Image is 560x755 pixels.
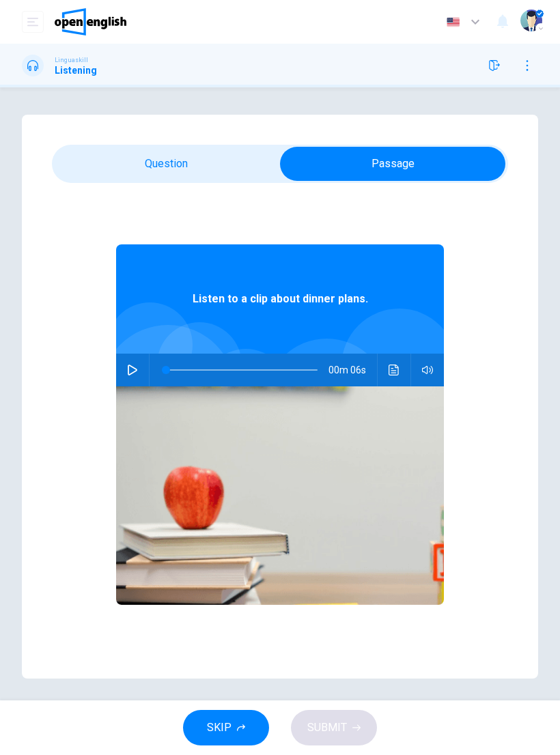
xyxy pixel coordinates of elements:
span: SKIP [207,718,232,737]
button: Click to see the audio transcription [383,354,405,386]
button: open mobile menu [22,11,44,33]
span: Listen to a clip about dinner plans. [193,291,368,307]
span: 00m 06s [328,354,377,386]
span: Linguaskill [55,55,88,65]
img: Profile picture [520,10,542,31]
img: en [445,17,462,27]
img: Listen to a clip about dinner plans. [116,386,444,605]
button: SKIP [183,710,269,745]
img: OpenEnglish logo [55,8,126,35]
h1: Listening [55,65,97,76]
